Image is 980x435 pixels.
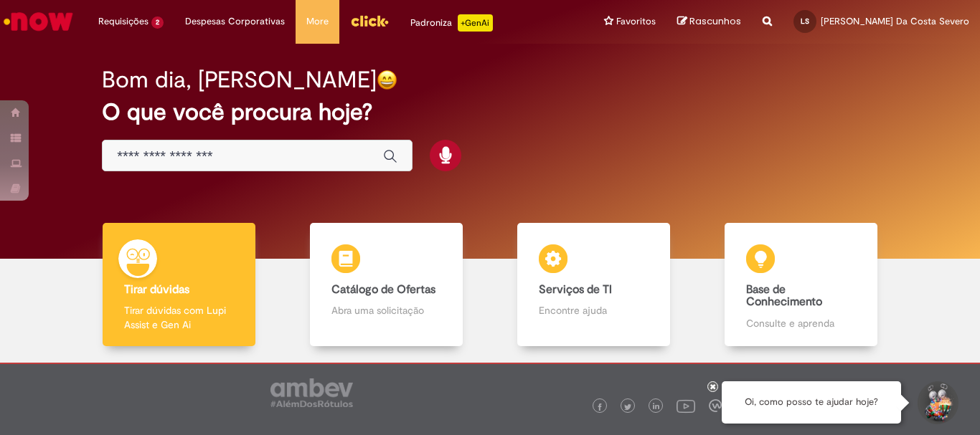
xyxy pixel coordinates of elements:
img: happy-face.png [377,70,397,90]
a: Catálogo de Ofertas Abra uma solicitação [283,223,490,347]
a: Tirar dúvidas Tirar dúvidas com Lupi Assist e Gen Ai [75,223,283,347]
a: Serviços de TI Encontre ajuda [490,223,697,347]
h2: O que você procura hoje? [102,100,878,125]
span: Rascunhos [689,14,741,28]
img: logo_footer_linkedin.png [653,403,660,411]
span: Despesas Corporativas [185,14,285,29]
b: Tirar dúvidas [124,282,189,297]
img: ServiceNow [1,7,75,36]
span: Requisições [98,14,149,29]
a: Rascunhos [677,15,741,29]
img: click_logo_yellow_360x200.png [350,10,389,32]
span: 2 [151,16,164,29]
img: logo_footer_workplace.png [709,399,722,412]
b: Serviços de TI [539,282,612,297]
b: Catálogo de Ofertas [331,282,435,297]
p: Consulte e aprenda [746,316,855,330]
img: logo_footer_youtube.png [677,396,695,415]
span: LS [801,16,809,26]
img: logo_footer_twitter.png [624,403,631,411]
img: logo_footer_facebook.png [596,403,603,411]
span: More [306,14,329,29]
span: [PERSON_NAME] Da Costa Severo [821,15,969,27]
button: Iniciar Conversa de Suporte [915,381,958,424]
img: logo_footer_ambev_rotulo_gray.png [270,378,353,407]
p: Abra uma solicitação [331,303,440,317]
p: Tirar dúvidas com Lupi Assist e Gen Ai [124,303,233,332]
p: +GenAi [458,14,493,32]
a: Base de Conhecimento Consulte e aprenda [697,223,905,347]
p: Encontre ajuda [539,303,648,317]
span: Favoritos [616,14,656,29]
div: Oi, como posso te ajudar hoje? [722,381,901,424]
div: Padroniza [410,14,493,32]
b: Base de Conhecimento [746,282,822,310]
h2: Bom dia, [PERSON_NAME] [102,67,377,92]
